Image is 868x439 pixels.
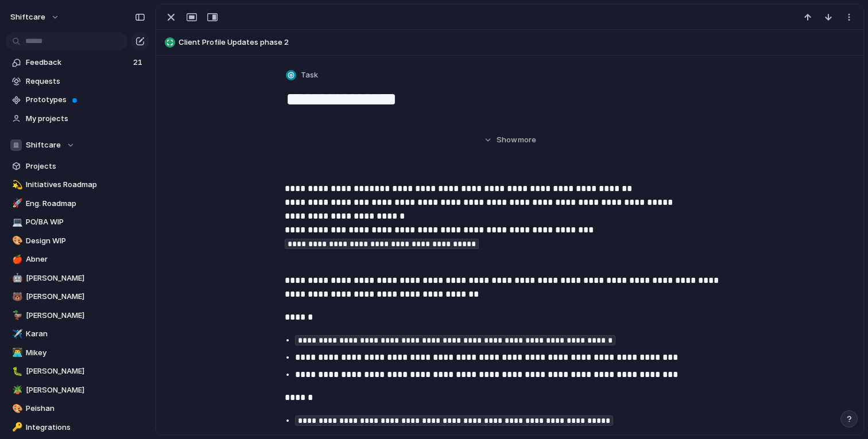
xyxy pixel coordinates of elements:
a: My projects [6,110,149,127]
button: 🪴 [10,384,22,396]
div: 🎨 [12,402,20,415]
button: shiftcare [5,8,65,26]
span: [PERSON_NAME] [26,384,145,396]
button: Shiftcare [6,137,149,154]
button: Showmore [285,130,735,150]
a: 🐛[PERSON_NAME] [6,363,149,380]
a: 👨‍💻Mikey [6,344,149,362]
a: Feedback21 [6,54,149,71]
a: 🦆[PERSON_NAME] [6,307,149,324]
a: 🐻[PERSON_NAME] [6,288,149,305]
span: [PERSON_NAME] [26,291,145,302]
div: 🐛 [12,365,20,378]
span: Initiatives Roadmap [26,179,145,191]
div: 💫 [12,178,20,192]
button: 💻 [10,216,22,228]
button: 👨‍💻 [10,347,22,359]
span: more [518,134,536,146]
div: 🍎 [12,253,20,266]
span: Task [301,69,318,81]
span: Requests [26,76,145,87]
div: 👨‍💻 [12,346,20,359]
a: 💫Initiatives Roadmap [6,176,149,193]
div: 💻 [12,216,20,229]
button: 💫 [10,179,22,191]
button: ✈️ [10,328,22,340]
a: ✈️Karan [6,325,149,343]
a: 💻PO/BA WIP [6,213,149,231]
a: Requests [6,73,149,90]
span: Karan [26,328,145,340]
span: shiftcare [10,11,45,23]
a: 🎨Design WIP [6,232,149,250]
span: [PERSON_NAME] [26,273,145,284]
button: 🐻 [10,291,22,302]
span: Projects [26,161,145,172]
button: 🎨 [10,235,22,247]
span: Integrations [26,422,145,433]
a: Projects [6,158,149,175]
span: [PERSON_NAME] [26,366,145,377]
a: 🔑Integrations [6,419,149,436]
button: 🔑 [10,422,22,433]
div: 🚀 [12,197,20,210]
div: 🤖 [12,271,20,285]
span: Design WIP [26,235,145,247]
button: 🚀 [10,198,22,209]
span: Abner [26,254,145,265]
button: 🎨 [10,403,22,414]
div: 🎨 [12,234,20,247]
div: 🐻 [12,290,20,304]
div: 🦆 [12,309,20,322]
div: ✈️ [12,328,20,341]
div: 🔑 [12,421,20,434]
span: Mikey [26,347,145,359]
button: 🐛 [10,366,22,377]
span: Eng. Roadmap [26,198,145,209]
button: 🦆 [10,310,22,321]
button: Client Profile Updates phase 2 [161,33,858,52]
span: Prototypes [26,94,145,106]
a: 🍎Abner [6,251,149,268]
a: 🚀Eng. Roadmap [6,195,149,212]
div: 🪴 [12,383,20,397]
a: Prototypes [6,91,149,108]
span: Shiftcare [26,139,61,151]
span: [PERSON_NAME] [26,310,145,321]
span: Show [497,134,517,146]
button: Task [284,67,321,84]
span: Feedback [26,57,130,68]
button: 🤖 [10,273,22,284]
span: PO/BA WIP [26,216,145,228]
button: 🍎 [10,254,22,265]
a: 🪴[PERSON_NAME] [6,382,149,399]
span: Peishan [26,403,145,414]
a: 🤖[PERSON_NAME] [6,270,149,287]
a: 🎨Peishan [6,400,149,417]
span: Client Profile Updates phase 2 [179,37,858,48]
span: 21 [133,57,145,68]
span: My projects [26,113,145,125]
